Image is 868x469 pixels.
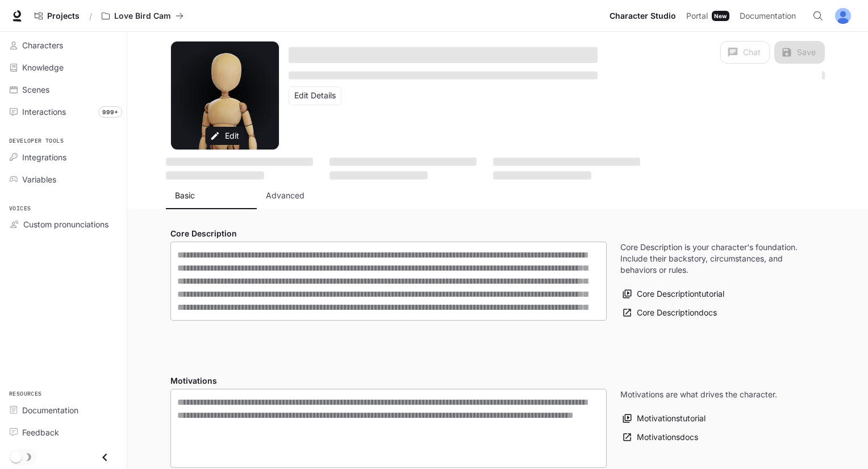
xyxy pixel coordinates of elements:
span: Characters [22,39,63,51]
span: 999+ [98,106,122,118]
span: Integrations [22,151,66,163]
button: Core Descriptiontutorial [620,285,727,304]
button: All workspaces [97,5,189,27]
p: Advanced [266,190,304,201]
button: Open character details dialog [289,68,598,82]
span: Custom pronunciations [23,218,108,230]
p: Love Bird Cam [114,11,171,21]
p: Basic [175,190,195,201]
a: Documentation [5,400,122,420]
span: Scenes [22,84,49,96]
button: User avatar [832,5,854,27]
span: Interactions [22,106,66,118]
a: Feedback [5,422,122,442]
span: Character Studio [610,9,676,23]
a: Scenes [5,80,122,99]
p: Motivations are what drives the character. [620,389,777,400]
div: Avatar image [171,41,279,150]
span: Documentation [740,9,796,23]
span: Feedback [22,426,59,438]
a: Character Studio [605,5,681,27]
button: Motivationstutorial [620,409,708,428]
span: Variables [22,173,56,185]
button: Close drawer [92,446,118,469]
button: Edit Details [289,86,341,105]
a: Knowledge [5,57,122,77]
a: Variables [5,169,122,189]
div: / [85,10,97,22]
a: Interactions [5,102,122,122]
p: Core Description is your character's foundation. Include their backstory, circumstances, and beha... [620,242,811,276]
span: Dark mode toggle [10,450,22,463]
img: User avatar [835,8,851,24]
button: Open character details dialog [289,41,598,68]
span: Knowledge [22,61,64,73]
a: PortalNew [682,5,734,27]
span: Documentation [22,404,78,416]
div: label [170,242,607,321]
h4: Motivations [170,375,607,387]
a: Motivationsdocs [620,428,701,447]
span: Portal [686,9,708,23]
h4: Core Description [170,228,607,239]
a: Integrations [5,147,122,167]
a: Custom pronunciations [5,214,122,234]
button: Open character avatar dialog [171,41,279,150]
a: Go to projects [30,5,85,27]
span: Projects [47,11,80,21]
a: Characters [5,35,122,55]
a: Core Descriptiondocs [620,304,720,322]
div: New [712,11,729,21]
a: Documentation [735,5,804,27]
button: Edit [206,127,245,146]
button: Open Command Menu [807,5,829,27]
